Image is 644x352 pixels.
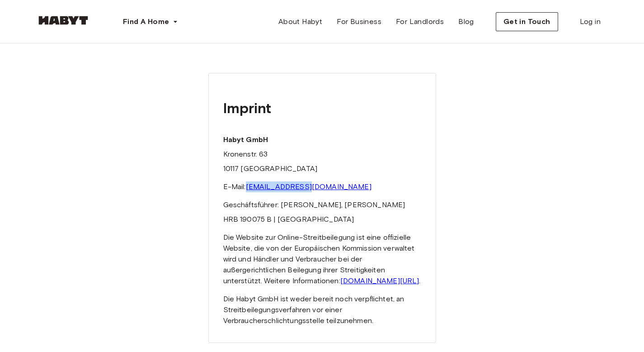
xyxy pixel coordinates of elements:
[36,16,90,25] img: Habyt
[396,16,444,27] span: For Landlords
[329,13,389,31] a: For Business
[458,16,474,27] span: Blog
[271,13,329,31] a: About Habyt
[340,276,419,285] a: [DOMAIN_NAME][URL]
[246,182,371,191] a: [EMAIL_ADDRESS][DOMAIN_NAME]
[123,16,169,27] span: Find A Home
[580,16,601,27] span: Log in
[337,16,381,27] span: For Business
[223,232,421,286] p: Die Website zur Online-Streitbeilegung ist eine offizielle Website, die von der Europäischen Komm...
[223,294,421,326] p: Die Habyt GmbH ist weder bereit noch verpflichtet, an Streitbeilegungsverfahren vor einer Verbrau...
[223,99,272,117] strong: Imprint
[503,16,550,27] span: Get in Touch
[389,13,451,31] a: For Landlords
[223,200,421,210] p: Geschäftsführer: [PERSON_NAME], [PERSON_NAME]
[223,163,421,174] p: 10117 [GEOGRAPHIC_DATA]
[573,13,608,31] a: Log in
[116,13,185,31] button: Find A Home
[223,135,268,144] strong: Habyt GmbH
[496,12,558,31] button: Get in Touch
[278,16,322,27] span: About Habyt
[451,13,481,31] a: Blog
[223,149,421,160] p: Kronenstr. 63
[223,214,421,225] p: HRB 190075 B | [GEOGRAPHIC_DATA]
[223,181,421,192] p: E-Mail:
